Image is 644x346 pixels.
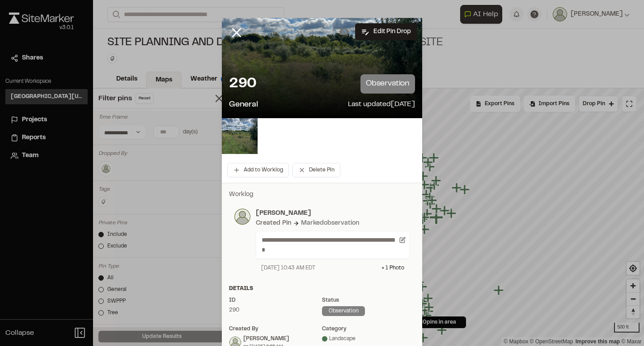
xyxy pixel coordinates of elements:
p: observation [360,74,415,94]
div: Status [322,296,415,304]
div: [DATE] 10:43 AM EDT [261,264,315,272]
div: Details [229,285,415,293]
p: [PERSON_NAME] [256,209,410,218]
p: General [229,99,258,111]
div: Marked observation [301,218,359,228]
div: 290 [229,306,322,314]
div: Landscape [322,335,415,343]
button: Add to Worklog [227,163,289,177]
p: Last updated [DATE] [348,99,415,111]
div: Created by [229,325,322,333]
img: file [222,118,258,154]
img: photo [234,209,250,225]
div: + 1 Photo [381,264,404,272]
div: observation [322,306,365,316]
div: Created Pin [256,218,291,228]
div: ID [229,296,322,304]
p: 290 [229,75,257,93]
div: [PERSON_NAME] [243,335,289,343]
button: Delete Pin [292,163,340,177]
div: category [322,325,415,333]
p: Worklog [229,190,415,200]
